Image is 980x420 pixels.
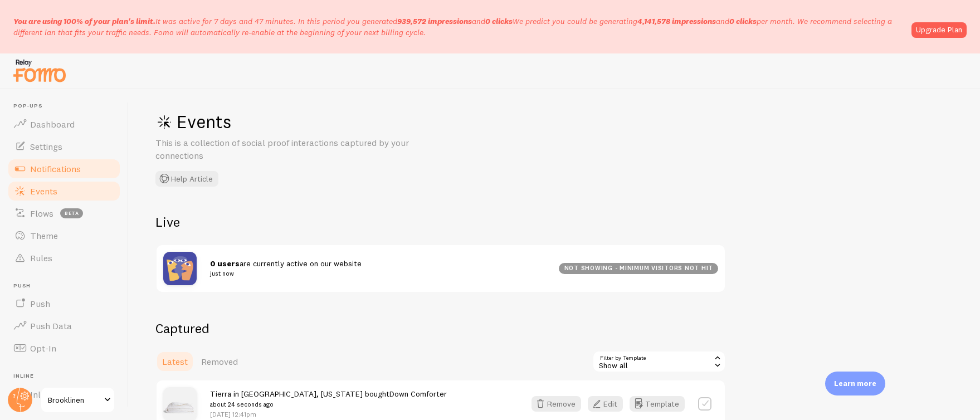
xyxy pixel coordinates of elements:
[7,135,121,158] a: Settings
[7,180,121,202] a: Events
[389,389,447,399] a: Down Comforter
[210,258,240,268] strong: 0 users
[30,320,72,331] span: Push Data
[194,350,245,373] a: Removed
[30,389,52,400] span: Inline
[155,320,726,337] h2: Captured
[532,396,581,412] button: Remove
[30,298,50,309] span: Push
[12,56,67,85] img: fomo-relay-logo-orange.svg
[48,393,101,407] span: Brooklinen
[210,409,447,419] p: [DATE] 12:41pm
[40,387,115,413] a: Brooklinen
[13,16,155,26] span: You are using 100% of your plan's limit.
[485,16,513,26] b: 0 clicks
[588,396,630,412] a: Edit
[13,282,121,290] span: Push
[30,185,57,197] span: Events
[155,213,726,231] h2: Live
[630,396,685,412] button: Template
[7,292,121,315] a: Push
[155,350,194,373] a: Latest
[397,16,472,26] b: 939,572 impressions
[7,247,121,269] a: Rules
[201,356,238,367] span: Removed
[7,202,121,224] a: Flows beta
[729,16,757,26] b: 0 clicks
[210,268,545,279] small: just now
[30,343,56,354] span: Opt-In
[7,315,121,337] a: Push Data
[397,16,513,26] span: and
[911,22,967,38] a: Upgrade Plan
[30,141,62,152] span: Settings
[13,16,905,38] p: It was active for 7 days and 47 minutes. In this period you generated We predict you could be gen...
[637,16,716,26] b: 4,141,578 impressions
[210,389,447,409] span: Tierra in [GEOGRAPHIC_DATA], [US_STATE] bought
[210,399,447,409] small: about 24 seconds ago
[834,378,876,389] p: Learn more
[30,252,52,263] span: Rules
[7,224,121,247] a: Theme
[7,113,121,135] a: Dashboard
[155,136,423,162] p: This is a collection of social proof interactions captured by your connections
[7,383,121,406] a: Inline
[7,337,121,359] a: Opt-In
[30,163,81,174] span: Notifications
[210,258,545,279] span: are currently active on our website
[155,171,218,187] button: Help Article
[7,158,121,180] a: Notifications
[155,110,490,133] h1: Events
[30,119,75,130] span: Dashboard
[60,208,83,218] span: beta
[825,372,885,395] div: Learn more
[163,252,197,285] img: pageviews.png
[30,230,58,241] span: Theme
[30,208,53,219] span: Flows
[13,373,121,380] span: Inline
[637,16,757,26] span: and
[559,263,718,274] div: not showing - minimum visitors not hit
[13,102,121,110] span: Pop-ups
[162,356,188,367] span: Latest
[588,396,623,412] button: Edit
[592,350,726,373] div: Show all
